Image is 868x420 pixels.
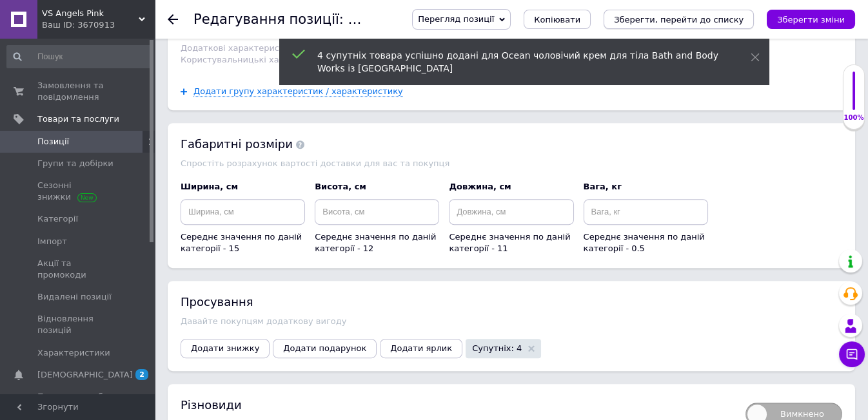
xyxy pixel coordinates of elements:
[37,236,67,247] span: Імпорт
[37,291,112,303] span: Видалені позиції
[380,339,462,358] button: Додати ярлик
[181,158,842,168] div: Спростіть розрахунок вартості доставки для вас та покупця
[42,8,139,19] span: VS Angels Pink
[181,294,842,310] div: Просування
[37,313,119,336] span: Відновлення позицій
[524,10,591,29] button: Копіювати
[584,182,622,191] span: Вага, кг
[13,98,242,108] em: Аромат: голубой кипарис, ветивер и прибрежный воздух.
[13,48,454,88] p: Роскошное масло ши обеспечивает глубокое 24-часовое увлажнение для сухой кожи. Содержит успокаива...
[449,199,573,225] input: Довжина, см
[767,10,855,29] button: Зберегти зміни
[37,136,69,148] span: Позиції
[839,341,865,367] button: Чат з покупцем
[181,43,768,64] span: Додаткові характеристики товару. Ви можете самостійно додати будь-які характеристики, якщо їх нем...
[584,231,708,254] div: Середнє значення по даній категорії - 0.5
[181,397,733,413] div: Різновиди
[317,49,718,75] div: 4 супутніх товара успішно додані для Ocean чоловічий крем для тіла Bath and Body Works із [GEOGRA...
[13,13,454,40] p: Крем для тела с маслом ши Bath and Body Works Ultra [PERSON_NAME] Cream Ocean Men's Collection Ba...
[390,343,452,353] span: Додати ярлик
[37,80,119,103] span: Замовлення та повідомлення
[37,213,78,225] span: Категорії
[37,258,119,281] span: Акції та промокоди
[37,369,133,381] span: [DEMOGRAPHIC_DATA]
[181,339,270,358] button: Додати знижку
[37,113,119,125] span: Товари та послуги
[777,15,845,24] i: Зберегти зміни
[6,45,152,68] input: Пошук
[315,231,439,254] div: Середнє значення по даній категорії - 12
[37,347,110,359] span: Характеристики
[315,199,439,225] input: Висота, см
[37,158,113,169] span: Групи та добірки
[418,14,494,24] span: Перегляд позиції
[449,182,511,191] span: Довжина, см
[181,231,305,254] div: Середнє значення по даній категорії - 15
[315,182,366,191] span: Висота, см
[614,15,744,24] i: Зберегти, перейти до списку
[37,180,119,203] span: Сезонні знижки
[584,199,708,225] input: Вага, кг
[42,19,155,31] div: Ваш ID: 3670913
[181,182,238,191] span: Ширина, см
[181,136,842,152] div: Габаритні розміри
[181,316,842,326] div: Давайте покупцям додаткову вигоду
[135,369,148,380] span: 2
[534,15,580,24] span: Копіювати
[191,343,259,353] span: Додати знижку
[604,10,754,29] button: Зберегти, перейти до списку
[843,64,865,129] div: 100% Якість заповнення
[37,391,119,414] span: Показники роботи компанії
[843,113,864,122] div: 100%
[472,344,522,352] span: Супутніх: 4
[449,231,573,254] div: Середнє значення по даній категорії - 11
[168,14,178,24] div: Повернутися назад
[273,339,377,358] button: Додати подарунок
[283,343,366,353] span: Додати подарунок
[193,86,403,97] span: Додати групу характеристик / характеристику
[181,199,305,225] input: Ширина, см
[13,13,454,110] body: Редактор, 14EE2C60-6D63-4AB1-8B3B-277D5B3DB9E2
